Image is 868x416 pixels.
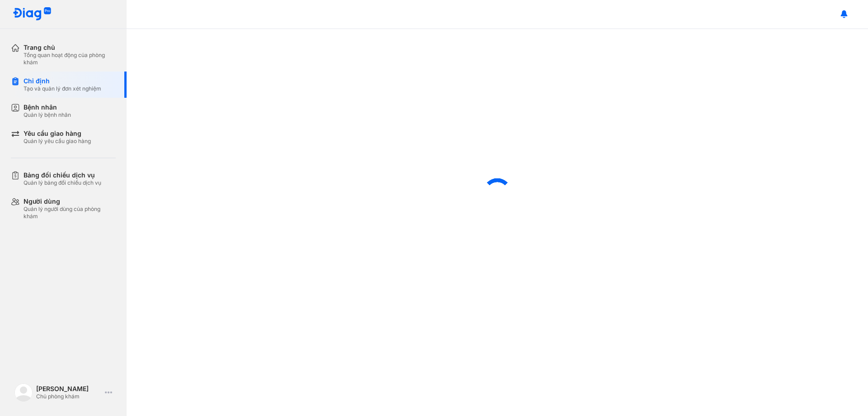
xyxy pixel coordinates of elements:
div: Bệnh nhân [24,103,71,111]
img: logo [13,7,52,21]
div: Tạo và quản lý đơn xét nghiệm [24,85,101,92]
div: Trang chủ [24,43,116,52]
div: Quản lý người dùng của phòng khám [24,206,116,220]
div: Quản lý bệnh nhân [24,111,71,119]
div: Người dùng [24,197,116,206]
div: Yêu cầu giao hàng [24,129,91,138]
div: Chủ phòng khám [36,393,101,400]
img: logo [14,383,33,402]
div: Quản lý bảng đối chiếu dịch vụ [24,179,101,186]
div: [PERSON_NAME] [36,385,101,393]
div: Quản lý yêu cầu giao hàng [24,138,91,145]
div: Tổng quan hoạt động của phòng khám [24,52,116,66]
div: Bảng đối chiếu dịch vụ [24,171,101,179]
div: Chỉ định [24,77,101,85]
